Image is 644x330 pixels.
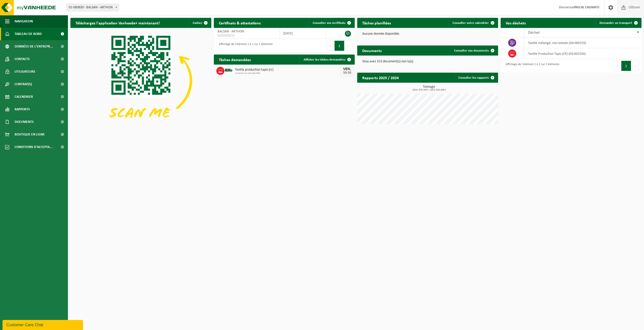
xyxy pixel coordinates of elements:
span: Calendrier [15,90,33,103]
h2: Tâches planifiées [357,18,396,28]
span: RED25010715 [218,34,275,38]
span: 2024: 879,700 t - 2025: 822,940 t [360,89,498,91]
iframe: chat widget [3,319,84,330]
h2: Rapports 2025 / 2024 [357,73,404,82]
a: Consulter votre calendrier [449,18,498,28]
h2: Certificats & attestations [214,18,266,28]
p: Aucune donnée disponible. [362,32,493,36]
span: Navigation [15,15,33,28]
td: [DATE] [279,28,326,39]
button: 1 [335,41,344,51]
h2: Téléchargez l'application Vanheede+ maintenant! [70,18,165,28]
span: Déchet [528,31,540,35]
a: Consulter vos certificats [309,18,354,28]
img: Download de VHEPlus App [70,28,211,133]
span: Contacts [15,53,30,65]
span: Consulter vos documents [454,49,489,52]
span: Afficher les tâches demandées [304,58,345,61]
h2: Documents [357,45,387,55]
span: Utilisateurs [15,65,35,78]
div: VEN. [342,67,352,71]
span: Contrat(s) [15,78,32,90]
div: Affichage de l'élément 1 à 1 sur 1 éléments [216,40,273,51]
div: 10-10 [342,71,352,75]
h2: Tâches demandées [214,55,256,64]
div: Affichage de l'élément 1 à 2 sur 2 éléments [503,60,559,71]
span: Cachez [193,21,202,25]
span: Documents [15,116,34,128]
a: Demander un transport [595,18,641,28]
span: Consulter votre calendrier [453,21,489,25]
td: Textile Production Tapis (CR) (04-002204) [524,48,641,59]
img: BL-SO-LV [224,66,233,75]
span: Demander un transport [599,21,632,25]
span: BALSAN - ARTHON [218,30,244,33]
span: 01-080830 - BALSAN - ARTHON [67,4,119,11]
button: 1 [621,61,631,71]
td: textile mélangé, non latexés (04-000193) [524,37,641,48]
span: Livraison sur site planifiée [235,72,340,75]
button: Next [344,41,352,51]
span: Boutique en ligne [15,128,45,141]
button: Next [631,61,639,71]
span: Tableau de bord [15,28,42,40]
span: Textile production tapis (cr) [235,68,340,72]
strong: PASCAL CAGNATO [574,6,599,9]
span: Consulter vos certificats [313,21,345,25]
p: Vous avez 313 document(s) non lu(s). [362,60,493,63]
span: Rapports [15,103,30,116]
span: Données de l'entrepr... [15,40,53,53]
button: Cachez [189,18,211,28]
a: Consulter vos documents [450,45,498,56]
button: Previous [613,61,621,71]
a: Afficher les tâches demandées [300,55,354,65]
h2: Vos déchets [501,18,531,28]
button: Previous [327,41,335,51]
h3: Tonnage [360,85,498,91]
span: Conditions d'accepta... [15,141,53,153]
a: Consulter les rapports [454,73,498,83]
